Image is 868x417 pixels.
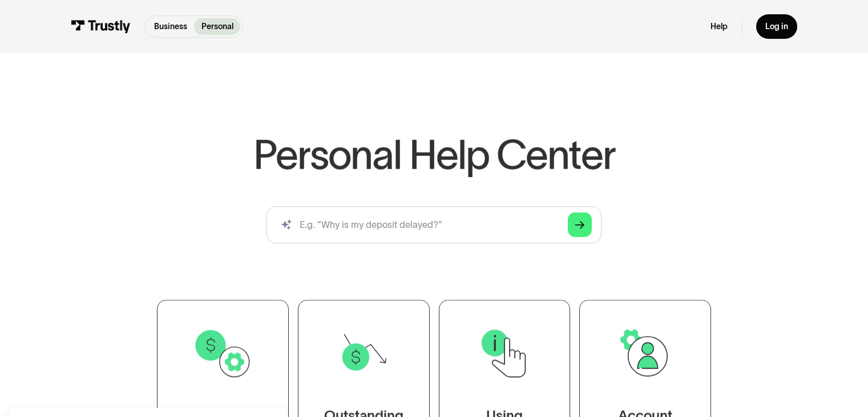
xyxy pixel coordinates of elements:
a: Business [147,18,194,35]
a: Personal [194,18,240,35]
a: Log in [756,14,797,39]
div: Log in [765,21,788,31]
input: search [267,206,601,243]
p: Business [154,21,187,33]
p: Personal [201,21,233,33]
img: Trustly Logo [71,20,131,33]
h1: Personal Help Center [253,134,615,175]
a: Help [710,21,728,31]
form: Search [267,206,601,243]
